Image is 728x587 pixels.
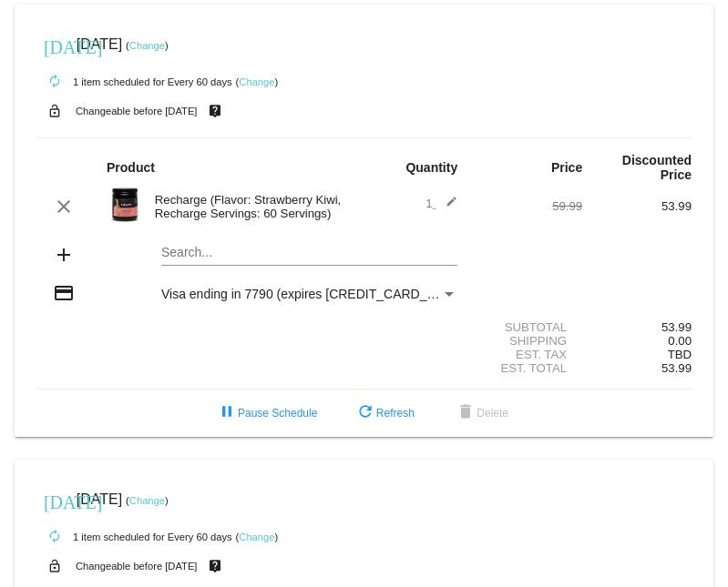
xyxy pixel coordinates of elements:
[129,495,165,506] a: Change
[53,282,75,304] mat-icon: credit_card
[161,246,457,260] input: Search...
[455,407,508,420] span: Delete
[126,40,169,51] small: ( )
[668,334,692,348] span: 0.00
[216,407,317,420] span: Pause Schedule
[44,35,66,56] mat-icon: [DATE]
[473,334,582,348] div: Shipping
[239,76,274,87] a: Change
[436,196,457,218] mat-icon: edit
[236,76,279,87] small: ( )
[582,320,692,334] div: 53.99
[44,99,66,123] mat-icon: lock_open
[405,160,457,175] strong: Quantity
[107,187,143,223] img: Recharge-60S-bottle-Image-Carousel-Strw-Kiwi.png
[53,196,75,218] mat-icon: clear
[44,554,66,578] mat-icon: lock_open
[354,402,376,424] mat-icon: refresh
[216,402,238,424] mat-icon: pause
[204,99,226,123] mat-icon: live_help
[622,153,692,182] strong: Discounted Price
[354,407,415,420] span: Refresh
[53,244,75,266] mat-icon: add
[455,402,477,424] mat-icon: delete
[473,348,582,361] div: Est. Tax
[126,495,169,506] small: ( )
[44,490,66,511] mat-icon: [DATE]
[473,320,582,334] div: Subtotal
[129,40,165,51] a: Change
[204,554,226,578] mat-icon: live_help
[201,397,332,430] button: Pause Schedule
[236,531,279,542] small: ( )
[76,106,198,116] small: Changeable before [DATE]
[161,287,457,301] mat-select: Payment Method
[473,199,582,213] div: 59.99
[473,361,582,375] div: Est. Total
[340,397,429,430] button: Refresh
[161,287,467,301] span: Visa ending in 7790 (expires [CREDIT_CARD_DATA])
[426,197,457,210] span: 1
[44,71,66,93] mat-icon: autorenew
[36,76,232,87] small: 1 item scheduled for Every 60 days
[440,397,523,430] button: Delete
[239,531,274,542] a: Change
[146,193,364,220] div: Recharge (Flavor: Strawberry Kiwi, Recharge Servings: 60 Servings)
[36,531,232,542] small: 1 item scheduled for Every 60 days
[582,199,692,213] div: 53.99
[551,160,582,175] strong: Price
[107,160,155,175] strong: Product
[44,526,66,548] mat-icon: autorenew
[661,361,692,375] span: 53.99
[668,348,692,361] span: TBD
[76,561,198,572] small: Changeable before [DATE]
